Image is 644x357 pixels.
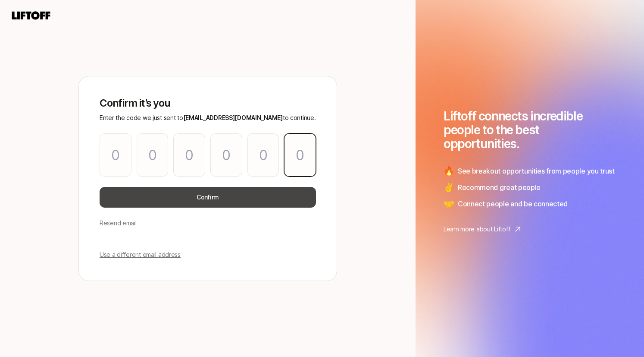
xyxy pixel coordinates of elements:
span: 🤝 [444,197,454,210]
p: Confirm it’s you [100,97,316,109]
a: Learn more about Liftoff [444,224,616,234]
input: Please enter OTP character 1 [100,133,131,177]
p: Enter the code we just sent to to continue. [100,113,316,123]
h1: Liftoff connects incredible people to the best opportunities. [444,109,616,151]
span: See breakout opportunities from people you trust [458,165,615,177]
span: ✌️ [444,181,454,194]
span: 🔥 [444,164,454,177]
span: [EMAIL_ADDRESS][DOMAIN_NAME] [183,114,283,121]
button: Confirm [100,187,316,208]
p: Resend email [100,218,137,228]
p: Use a different email address [100,250,181,260]
span: Recommend great people [458,182,541,193]
input: Please enter OTP character 2 [137,133,169,177]
span: Connect people and be connected [458,198,568,209]
p: Learn more about Liftoff [444,224,510,234]
input: Please enter OTP character 3 [173,133,205,177]
input: Please enter OTP character 5 [247,133,279,177]
input: Please enter OTP character 6 [284,133,316,177]
input: Please enter OTP character 4 [210,133,242,177]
